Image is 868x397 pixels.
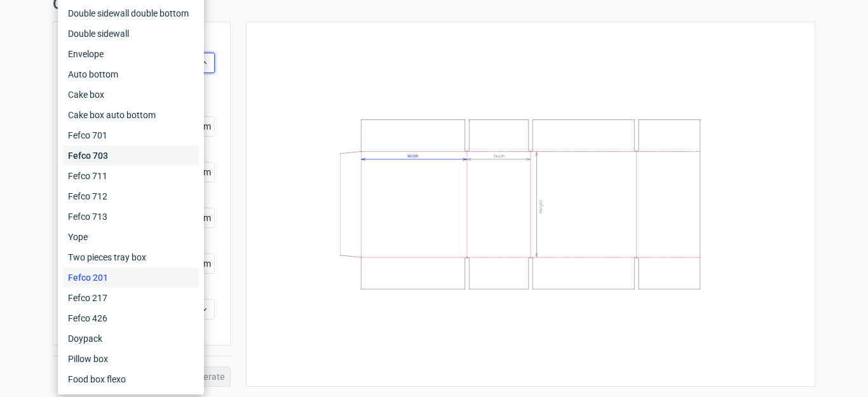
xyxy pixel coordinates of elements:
div: Fefco 712 [63,186,199,206]
div: Doypack [63,328,199,349]
div: Auto bottom [63,64,199,84]
div: Food box flexo [63,369,199,389]
div: Envelope [63,44,199,64]
div: Fefco 711 [63,166,199,186]
div: Double sidewall [63,24,199,44]
div: Cake box auto bottom [63,105,199,125]
div: Pillow box [63,349,199,369]
text: Height [538,200,543,213]
div: Fefco 701 [63,125,199,145]
div: Two pieces tray box [63,247,199,267]
div: Fefco 713 [63,206,199,227]
div: Fefco 426 [63,308,199,328]
text: Depth [494,154,505,159]
div: Cake box [63,84,199,105]
div: Yope [63,227,199,247]
div: Double sidewall double bottom [63,3,199,24]
div: Fefco 217 [63,288,199,308]
div: Fefco 703 [63,145,199,166]
text: Width [407,154,419,159]
div: Fefco 201 [63,267,199,288]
